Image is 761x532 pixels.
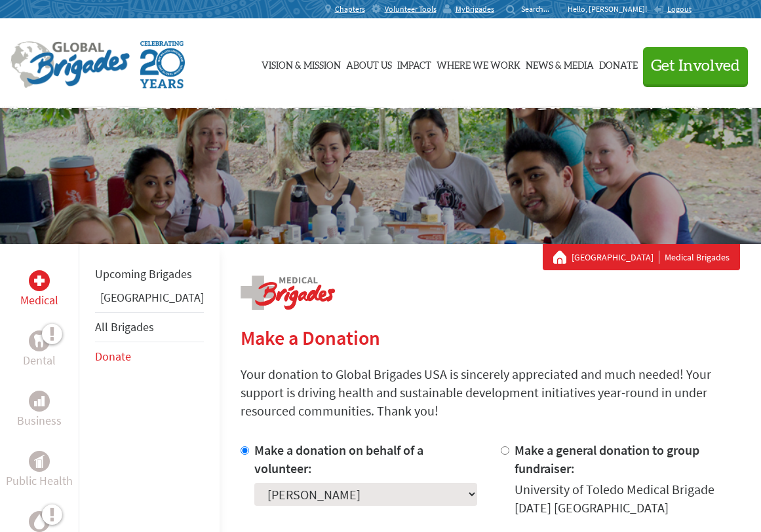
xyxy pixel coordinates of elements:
[29,511,50,532] div: Water
[254,442,423,476] label: Make a donation on behalf of a volunteer:
[17,391,62,430] a: BusinessBusiness
[346,31,392,96] a: About Us
[34,455,45,468] img: Public Health
[515,442,699,476] label: Make a general donation to group fundraiser:
[572,251,659,264] a: [GEOGRAPHIC_DATA]
[29,270,50,291] div: Medical
[651,58,740,74] span: Get Involved
[568,4,654,14] p: Hello, [PERSON_NAME]!
[29,391,50,412] div: Business
[95,349,131,364] a: Donate
[667,4,692,14] span: Logout
[553,251,730,264] div: Medical Brigades
[95,342,204,371] li: Donate
[20,270,58,310] a: MedicalMedical
[23,330,56,370] a: DentalDental
[335,4,365,14] span: Chapters
[10,41,130,88] img: Global Brigades Logo
[29,330,50,351] div: Dental
[599,31,638,96] a: Donate
[515,480,740,517] div: University of Toledo Medical Brigade [DATE] [GEOGRAPHIC_DATA]
[385,4,437,14] span: Volunteer Tools
[643,47,748,84] button: Get Involved
[437,31,520,96] a: Where We Work
[34,514,45,529] img: Water
[654,4,692,14] a: Logout
[95,260,204,289] li: Upcoming Brigades
[95,319,154,334] a: All Brigades
[241,326,740,349] h2: Make a Donation
[526,31,594,96] a: News & Media
[95,266,192,281] a: Upcoming Brigades
[23,351,56,370] p: Dental
[20,291,58,310] p: Medical
[95,312,204,342] li: All Brigades
[6,472,73,490] p: Public Health
[241,275,335,310] img: logo-medical.png
[29,451,50,472] div: Public Health
[100,290,204,305] a: [GEOGRAPHIC_DATA]
[95,289,204,312] li: Guatemala
[17,412,62,430] p: Business
[34,396,45,406] img: Business
[262,31,341,96] a: Vision & Mission
[34,334,45,347] img: Dental
[34,275,45,286] img: Medical
[456,4,494,14] span: MyBrigades
[521,4,558,14] input: Search...
[241,365,740,420] p: Your donation to Global Brigades USA is sincerely appreciated and much needed! Your support is dr...
[6,451,73,490] a: Public HealthPublic Health
[140,41,185,88] img: Global Brigades Celebrating 20 Years
[397,31,431,96] a: Impact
